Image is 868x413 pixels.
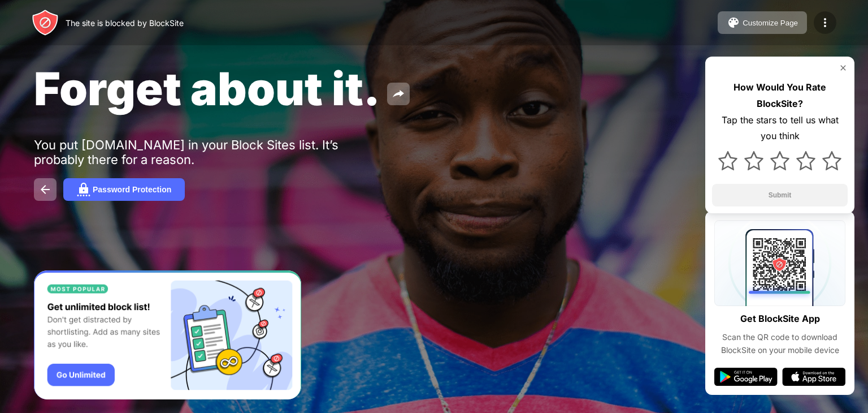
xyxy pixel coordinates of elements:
[34,61,380,116] span: Forget about it.
[34,270,301,400] iframe: Banner
[782,368,845,386] img: app-store.svg
[392,87,405,101] img: share.svg
[743,19,798,27] div: Customize Page
[714,368,778,386] img: google-play.svg
[77,183,90,196] img: password.svg
[66,18,184,28] div: The site is blocked by BlockSite
[712,112,848,145] div: Tap the stars to tell us what you think
[63,178,185,201] button: Password Protection
[818,16,832,29] img: menu-icon.svg
[822,151,841,170] img: star.svg
[714,220,845,306] img: qrcode.svg
[839,63,848,72] img: rate-us-close.svg
[718,11,807,34] button: Customize Page
[38,183,52,196] img: back.svg
[718,151,737,170] img: star.svg
[796,151,815,170] img: star.svg
[712,184,848,206] button: Submit
[34,137,383,167] div: You put [DOMAIN_NAME] in your Block Sites list. It’s probably there for a reason.
[744,151,763,170] img: star.svg
[770,151,789,170] img: star.svg
[712,79,848,112] div: How Would You Rate BlockSite?
[714,331,845,356] div: Scan the QR code to download BlockSite on your mobile device
[32,9,59,36] img: header-logo.svg
[727,16,740,29] img: pallet.svg
[740,311,820,327] div: Get BlockSite App
[93,185,171,194] div: Password Protection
